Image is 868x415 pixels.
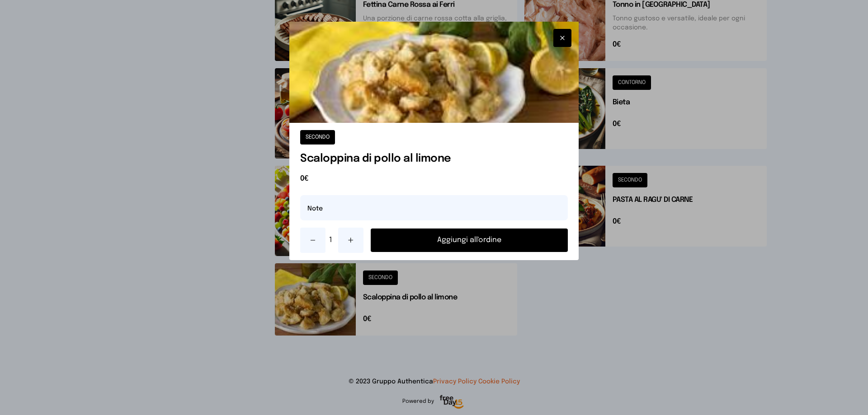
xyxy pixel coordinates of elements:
button: Aggiungi all'ordine [371,228,568,252]
span: 1 [329,235,335,246]
button: SECONDO [300,130,335,145]
img: Scaloppina di pollo al limone [289,22,579,123]
span: 0€ [300,173,568,184]
h1: Scaloppina di pollo al limone [300,152,568,166]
